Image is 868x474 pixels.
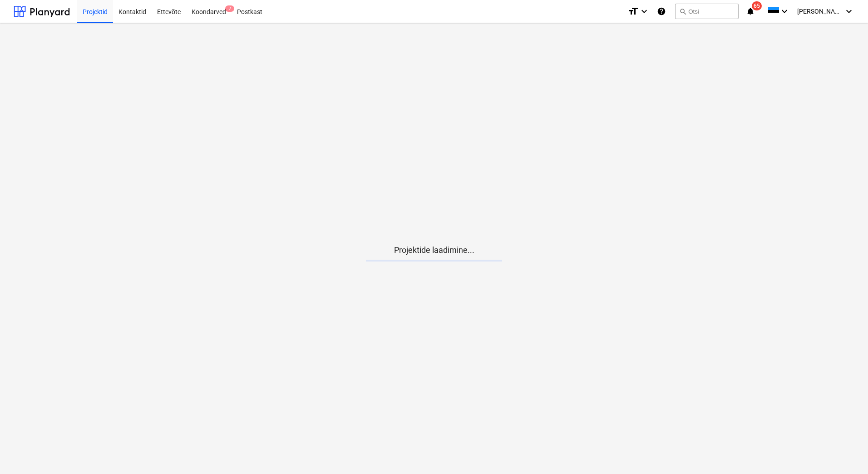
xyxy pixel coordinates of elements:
i: keyboard_arrow_down [779,6,790,17]
i: format_size [628,6,639,17]
span: search [679,8,686,15]
span: [PERSON_NAME] [797,8,843,15]
button: Otsi [675,4,739,19]
i: Abikeskus [657,6,666,17]
i: keyboard_arrow_down [639,6,650,17]
span: 7 [225,5,234,12]
i: notifications [746,6,755,17]
span: 65 [752,1,762,10]
p: Projektide laadimine... [366,245,502,256]
i: keyboard_arrow_down [843,6,854,17]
